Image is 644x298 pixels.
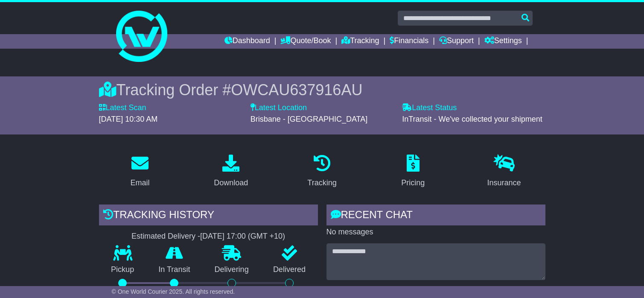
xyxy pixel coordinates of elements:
div: Email [131,177,150,189]
span: Brisbane - [GEOGRAPHIC_DATA] [251,115,367,123]
a: Support [439,34,474,49]
a: Dashboard [224,34,270,49]
label: Latest Location [251,103,307,113]
a: Tracking [302,152,342,192]
div: Tracking history [99,205,318,228]
p: In Transit [146,265,202,275]
a: Download [208,152,254,192]
p: No messages [326,228,545,237]
div: [DATE] 17:00 (GMT +10) [200,232,285,241]
span: [DATE] 10:30 AM [99,115,158,123]
div: RECENT CHAT [326,205,545,228]
div: Estimated Delivery - [99,232,318,241]
p: Pickup [99,265,146,275]
label: Latest Scan [99,103,146,113]
span: © One World Courier 2025. All rights reserved. [112,288,235,295]
a: Insurance [481,152,526,192]
div: Tracking Order # [99,81,545,99]
p: Delivered [261,265,318,275]
div: Pricing [401,177,425,189]
a: Quote/Book [280,34,331,49]
div: Download [214,177,248,189]
span: OWCAU637916AU [231,81,362,99]
label: Latest Status [402,103,457,113]
div: Insurance [487,177,521,189]
span: InTransit - We've collected your shipment [402,115,542,123]
a: Pricing [396,152,430,192]
a: Email [125,152,155,192]
p: Delivering [202,265,261,275]
a: Tracking [341,34,379,49]
a: Settings [484,34,522,49]
div: Tracking [307,177,336,189]
a: Financials [390,34,428,49]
